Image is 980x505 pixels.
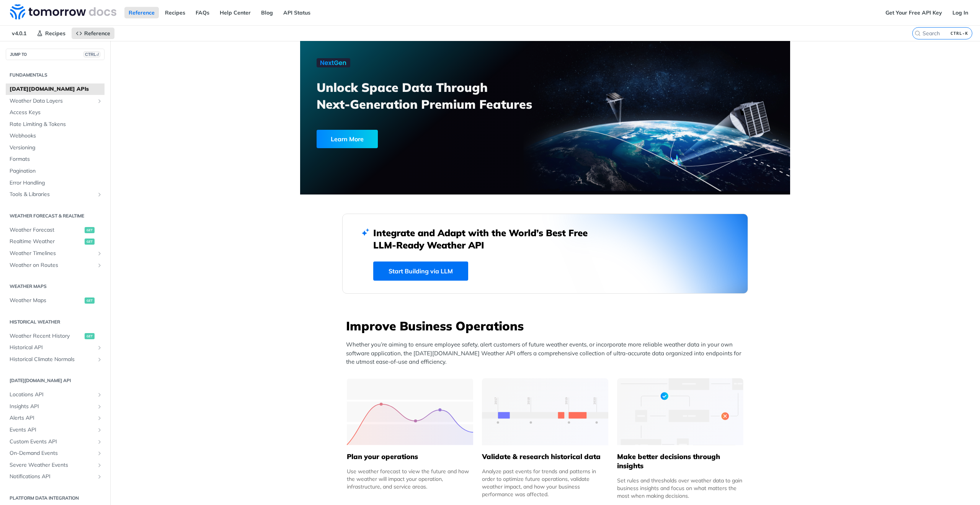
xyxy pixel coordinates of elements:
span: v4.0.1 [8,28,31,39]
button: Show subpages for Alerts API [96,415,103,421]
button: Show subpages for Historical API [96,345,103,351]
h5: Validate & research historical data [482,452,608,461]
h2: Platform DATA integration [6,495,105,502]
h3: Improve Business Operations [346,317,748,334]
a: Pagination [6,165,105,177]
span: Historical Climate Normals [10,356,95,363]
p: Whether you’re aiming to ensure employee safety, alert customers of future weather events, or inc... [346,340,748,366]
a: Versioning [6,142,105,154]
img: 39565e8-group-4962x.svg [347,378,473,445]
kbd: CTRL-K [949,29,970,37]
a: Error Handling [6,177,105,189]
a: Weather on RoutesShow subpages for Weather on Routes [6,260,105,271]
span: Weather Maps [10,297,83,304]
a: Weather Recent Historyget [6,330,105,342]
span: get [85,227,95,233]
span: Severe Weather Events [10,461,95,469]
a: Realtime Weatherget [6,236,105,247]
h5: Plan your operations [347,452,473,461]
span: get [85,297,95,304]
a: Severe Weather EventsShow subpages for Severe Weather Events [6,459,105,471]
img: Tomorrow.io Weather API Docs [10,4,116,20]
div: Learn More [317,130,378,148]
h2: [DATE][DOMAIN_NAME] API [6,377,105,384]
a: Recipes [33,28,70,39]
a: Access Keys [6,107,105,118]
a: Weather Data LayersShow subpages for Weather Data Layers [6,95,105,107]
span: Realtime Weather [10,238,83,245]
span: On-Demand Events [10,449,95,457]
a: Start Building via LLM [373,261,468,281]
a: Tools & LibrariesShow subpages for Tools & Libraries [6,189,105,200]
span: Events API [10,426,95,434]
h2: Weather Maps [6,283,105,290]
img: NextGen [317,58,350,67]
button: Show subpages for Events API [96,427,103,433]
span: Weather Forecast [10,226,83,234]
span: Weather Recent History [10,332,83,340]
h3: Unlock Space Data Through Next-Generation Premium Features [317,79,554,113]
a: Weather TimelinesShow subpages for Weather Timelines [6,248,105,259]
span: Notifications API [10,473,95,480]
span: Insights API [10,403,95,410]
a: API Status [279,7,315,18]
h5: Make better decisions through insights [617,452,743,471]
span: Webhooks [10,132,103,140]
a: Reference [72,28,114,39]
button: Show subpages for Severe Weather Events [96,462,103,468]
button: Show subpages for On-Demand Events [96,450,103,456]
button: JUMP TOCTRL-/ [6,49,105,60]
a: Blog [257,7,277,18]
span: CTRL-/ [83,51,100,57]
span: get [85,239,95,245]
button: Show subpages for Weather Timelines [96,250,103,257]
a: Alerts APIShow subpages for Alerts API [6,412,105,424]
div: Analyze past events for trends and patterns in order to optimize future operations, validate weat... [482,467,608,498]
a: [DATE][DOMAIN_NAME] APIs [6,83,105,95]
a: Historical Climate NormalsShow subpages for Historical Climate Normals [6,354,105,365]
a: Log In [948,7,972,18]
span: Locations API [10,391,95,399]
button: Show subpages for Custom Events API [96,439,103,445]
span: Recipes [45,30,65,37]
img: a22d113-group-496-32x.svg [617,378,743,445]
button: Show subpages for Insights API [96,404,103,410]
a: Historical APIShow subpages for Historical API [6,342,105,353]
a: Rate Limiting & Tokens [6,119,105,130]
img: 13d7ca0-group-496-2.svg [482,378,608,445]
a: Formats [6,154,105,165]
a: Webhooks [6,130,105,142]
a: Get Your Free API Key [881,7,946,18]
a: Events APIShow subpages for Events API [6,424,105,436]
span: Access Keys [10,109,103,116]
button: Show subpages for Locations API [96,392,103,398]
a: On-Demand EventsShow subpages for On-Demand Events [6,448,105,459]
div: Set rules and thresholds over weather data to gain business insights and focus on what matters th... [617,477,743,500]
button: Show subpages for Weather on Routes [96,262,103,268]
span: Tools & Libraries [10,191,95,198]
span: Custom Events API [10,438,95,446]
span: Weather on Routes [10,261,95,269]
a: Notifications APIShow subpages for Notifications API [6,471,105,482]
button: Show subpages for Weather Data Layers [96,98,103,104]
span: Weather Data Layers [10,97,95,105]
span: Formats [10,155,103,163]
a: Learn More [317,130,506,148]
a: Recipes [161,7,189,18]
a: Custom Events APIShow subpages for Custom Events API [6,436,105,448]
span: Pagination [10,167,103,175]
a: Weather Forecastget [6,224,105,236]
span: Alerts API [10,414,95,422]
a: Help Center [216,7,255,18]
h2: Historical Weather [6,319,105,325]
span: Weather Timelines [10,250,95,257]
span: Rate Limiting & Tokens [10,121,103,128]
span: Reference [84,30,110,37]
svg: Search [915,30,921,36]
h2: Integrate and Adapt with the World’s Best Free LLM-Ready Weather API [373,227,599,251]
a: Insights APIShow subpages for Insights API [6,401,105,412]
span: get [85,333,95,339]
button: Show subpages for Tools & Libraries [96,191,103,198]
h2: Weather Forecast & realtime [6,212,105,219]
span: Error Handling [10,179,103,187]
